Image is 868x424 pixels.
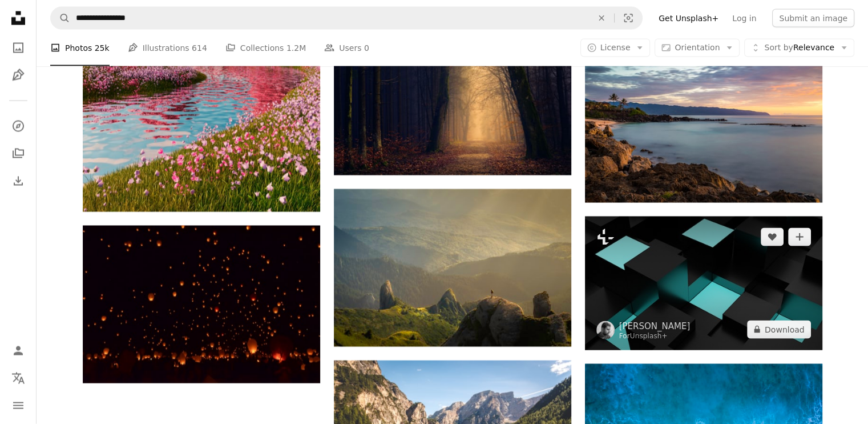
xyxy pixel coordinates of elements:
[128,30,207,66] a: Illustrations 614
[7,170,30,193] a: Download History
[286,42,306,54] span: 1.2M
[600,43,631,52] span: License
[652,9,725,27] a: Get Unsplash+
[7,64,30,87] a: Illustrations
[334,189,571,347] img: landscape photography of mountain hit by sun rays
[225,30,306,66] a: Collections 1.2M
[7,37,30,59] a: Photos
[51,7,70,29] button: Search Unsplash
[7,7,30,32] a: Home — Unsplash
[675,43,720,52] span: Orientation
[50,7,643,30] form: Find visuals sitewide
[630,332,668,340] a: Unsplash+
[7,367,30,390] button: Language
[7,115,30,138] a: Explore
[764,43,793,52] span: Sort by
[772,9,854,27] button: Submit an image
[192,42,207,54] span: 614
[589,7,614,29] button: Clear
[761,228,784,246] button: Like
[585,118,822,129] a: blue ocean in front of rockl
[580,39,651,57] button: License
[725,9,763,27] a: Log in
[615,7,642,29] button: Visual search
[596,321,615,339] img: Go to Aakash Dhage's profile
[619,321,691,332] a: [PERSON_NAME]
[334,263,571,273] a: landscape photography of mountain hit by sun rays
[744,39,854,57] button: Sort byRelevance
[7,142,30,165] a: Collections
[324,30,369,66] a: Users 0
[585,45,822,203] img: blue ocean in front of rockl
[747,321,811,339] button: Download
[788,228,811,246] button: Add to Collection
[7,394,30,417] button: Menu
[364,42,369,54] span: 0
[83,226,320,383] img: paper lantern flying above sky
[585,278,822,288] a: a group of cubes with blue lights on them
[619,332,691,341] div: For
[764,42,834,54] span: Relevance
[655,39,740,57] button: Orientation
[83,299,320,310] a: paper lantern flying above sky
[334,17,571,175] img: yellow lights between trees
[585,217,822,350] img: a group of cubes with blue lights on them
[334,91,571,101] a: yellow lights between trees
[7,339,30,362] a: Log in / Sign up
